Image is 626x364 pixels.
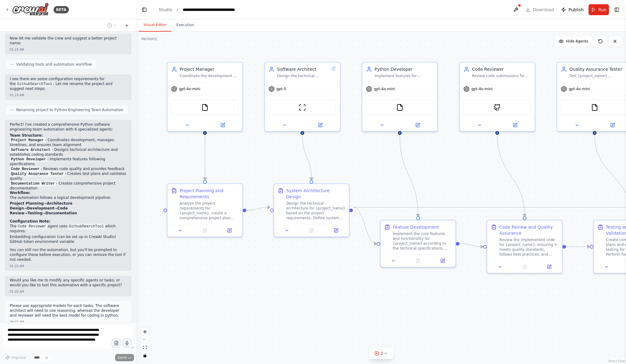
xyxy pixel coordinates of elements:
div: 01:19 AM [10,47,24,52]
code: GithubSearchTool [68,224,105,229]
button: Start a new chat [122,22,132,29]
strong: Team Structure: [10,133,43,138]
div: BETA [54,6,69,13]
strong: Configuration Note: [10,219,50,223]
code: Code Reviewer [16,224,47,229]
div: Code ReviewerReview code submissions for {project_name}, ensure code quality standards, identify ... [459,62,535,132]
g: Edge from dbae5154-cc3e-4420-aefe-b4166ed486a4 to b6d332d9-92b6-4624-ad9a-a2d3f3d5d85a [397,135,421,216]
div: Coordinate the development of {project_name}, manage timelines, track progress, and ensure all te... [180,73,239,78]
code: Quality Assurance Tester [10,171,65,177]
button: toggle interactivity [141,352,149,359]
div: 01:20 AM [10,289,24,294]
button: Run [589,4,609,15]
button: Open in side panel [325,227,346,234]
span: 2 [381,350,383,356]
g: Edge from 5a14e7f6-d0d6-4ff0-9ab4-3593bb3c7a8d to b6d332d9-92b6-4624-ad9a-a2d3f3d5d85a [353,204,377,247]
img: FileReadTool [396,104,403,111]
div: 01:20 AM [10,264,24,268]
img: FileReadTool [591,104,598,111]
div: Project Manager [180,66,239,72]
img: ScrapeWebsiteTool [299,104,306,111]
span: Improve [11,355,26,360]
div: Software ArchitectDesign the technical architecture for {project_name}, define system components,... [264,62,340,132]
button: Publish [559,4,586,15]
div: 08:07 AM [10,320,24,324]
g: Edge from e43bb397-034b-4604-8827-8e1c674e2671 to f2622aed-5b10-469d-b7fe-dbf8d65ab424 [494,135,528,216]
g: Edge from f2622aed-5b10-469d-b7fe-dbf8d65ab424 to 427e5181-323e-4d0d-8aab-dc29fbe0caa0 [566,244,590,250]
strong: Architecture Design [10,201,72,210]
li: GitHub token environment variable [10,240,127,244]
strong: Project Planning [10,201,44,206]
button: Hide Agents [555,36,592,46]
span: gpt-4o-mini [179,87,200,91]
div: Code Review and Quality AssuranceReview the implemented code for {project_name}, ensuring it meet... [487,220,563,274]
button: Open in side panel [219,227,240,234]
span: Validating tools and automation workflow [16,62,92,67]
li: - Creates comprehensive project documentation [10,181,127,191]
div: Implement features for {project_name} following the technical specifications, write clean and eff... [375,73,434,78]
button: Open in side panel [303,121,337,129]
li: Embedding configuration (can be set up in CrewAI Studio) [10,235,127,240]
img: Logo [12,3,49,16]
button: 2 [370,348,393,359]
li: - Implements features following specifications [10,157,127,167]
li: → → → → → [10,201,127,216]
div: System Architecture DesignDesign the technical architecture for {project_name} based on the proje... [273,183,350,237]
div: Review the implemented code for {project_name}, ensuring it meets quality standards, follows best... [499,237,558,257]
p: I see there are some configuration requirements for the . Let me rename the project and suggest n... [10,77,127,91]
button: No output available [192,227,218,234]
div: Feature DevelopmentImplement the core features and functionality for {project_name} according to ... [380,220,456,267]
g: Edge from ce910f27-eb35-440d-90b7-c06055157faf to 5a14e7f6-d0d6-4ff0-9ab4-3593bb3c7a8d [246,204,270,213]
button: Hide left sidebar [140,5,149,14]
button: fit view [141,344,149,352]
div: Feature Development [393,224,439,230]
span: Renaming project to Python Engineering Team Automation [16,107,123,112]
div: Project ManagerCoordinate the development of {project_name}, manage timelines, track progress, an... [167,62,243,132]
div: Code Reviewer [472,66,531,72]
button: Send [115,354,134,361]
div: Project Planning and RequirementsAnalyze the project requirements for {project_name}, create a co... [167,183,243,237]
strong: Testing [28,211,43,215]
strong: Workflow: [10,191,30,195]
div: Python DeveloperImplement features for {project_name} following the technical specifications, wri... [362,62,438,132]
div: Analyze the project requirements for {project_name}, create a comprehensive project plan with mil... [180,201,239,220]
code: Code Reviewer [10,166,41,172]
div: System Architecture Design [286,188,345,200]
strong: Code Review [10,206,68,215]
button: Open in side panel [432,257,453,264]
code: Project Manager [10,138,45,143]
span: Run [598,7,607,13]
button: zoom out [141,336,149,344]
button: zoom in [141,328,149,336]
button: Switch to previous chat [105,22,119,29]
span: gpt-5 [276,87,286,91]
span: Send [118,355,127,360]
div: Python Developer [375,66,434,72]
li: - Designs technical architecture and establishes coding standards [10,148,127,157]
div: React Flow controls [141,328,149,359]
button: Upload files [112,338,121,348]
div: Implement the core features and functionality for {project_name} according to the technical speci... [393,231,452,251]
g: Edge from b6d332d9-92b6-4624-ad9a-a2d3f3d5d85a to f2622aed-5b10-469d-b7fe-dbf8d65ab424 [459,241,483,250]
li: - Reviews code quality and provides feedback [10,167,127,172]
code: Documentation Writer [10,181,56,186]
button: Open in side panel [539,263,560,270]
div: Software Architect [277,66,329,72]
button: Open in side panel [206,121,240,129]
button: No output available [405,257,431,264]
button: Improve [2,354,29,362]
img: FileReadTool [201,104,209,111]
img: GithubSearchTool [494,104,501,111]
button: No output available [299,227,325,234]
p: Now let me validate the crew and suggest a better project name: [10,36,127,46]
div: Version 1 [141,36,157,41]
div: Review code submissions for {project_name}, ensure code quality standards, identify potential iss... [472,73,531,78]
p: The automation follows a logical development pipeline: [10,196,127,200]
button: Click to speak your automation idea [122,338,132,348]
button: Open in side panel [400,121,435,129]
p: The agent uses which requires: [10,224,127,234]
button: Show right sidebar [613,5,621,14]
div: Code Review and Quality Assurance [499,224,558,236]
span: Hide Agents [566,39,588,44]
button: Open in side panel [498,121,532,129]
